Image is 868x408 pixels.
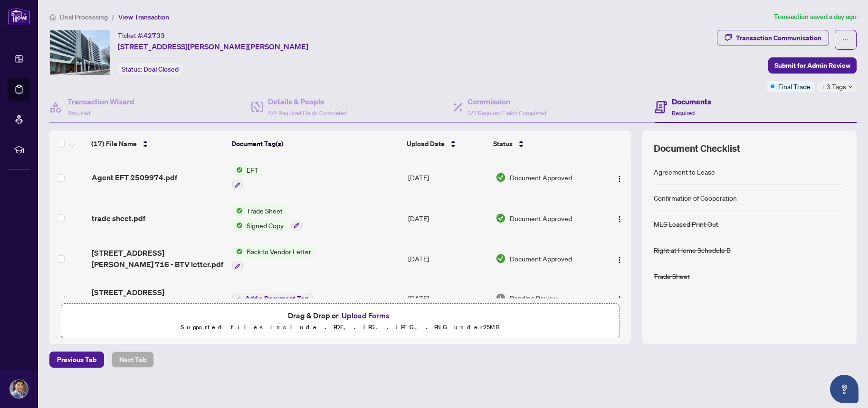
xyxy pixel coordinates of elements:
img: Document Status [496,213,506,223]
span: 42733 [143,31,165,40]
button: Previous Tab [49,352,104,368]
li: / [112,11,114,22]
span: Drag & Drop or [288,309,392,322]
span: Document Approved [510,253,572,264]
span: Signed Copy [243,220,287,231]
td: [DATE] [404,198,491,239]
span: Required [67,110,90,117]
div: Agreement to Lease [654,167,715,177]
th: (17) File Name [87,130,228,157]
p: Supported files include .PDF, .JPG, .JPEG, .PNG under 25 MB [67,322,613,333]
span: plus [237,296,241,301]
span: +3 Tags [822,81,846,92]
div: Ticket #: [118,30,165,41]
span: [STREET_ADDRESS][PERSON_NAME] 716 - trade sheet - [DEMOGRAPHIC_DATA] to Review.pdf [92,287,225,309]
button: Submit for Admin Review [768,57,857,74]
button: Next Tab [112,352,154,368]
button: Logo [612,211,627,226]
button: Transaction Communication [717,30,829,46]
span: Previous Tab [57,352,96,367]
div: Right at Home Schedule B [654,245,731,255]
span: Document Checklist [654,142,740,155]
span: Drag & Drop orUpload FormsSupported files include .PDF, .JPG, .JPEG, .PNG under25MB [61,304,619,339]
span: Trade Sheet [243,205,286,216]
button: Status IconTrade SheetStatus IconSigned Copy [232,205,302,231]
article: Transaction saved a day ago [774,11,857,22]
span: Back to Vendor Letter [243,246,315,257]
span: (17) File Name [91,139,137,149]
img: Document Status [496,293,506,303]
img: Profile Icon [10,380,28,398]
img: Document Status [496,253,506,264]
td: [DATE] [404,157,491,198]
img: Status Icon [232,246,243,257]
span: 2/2 Required Fields Completed [268,110,347,117]
div: Transaction Communication [736,30,821,46]
span: Pending Review [510,293,557,303]
div: Trade Sheet [654,271,690,281]
span: Upload Date [407,139,445,149]
img: Status Icon [232,220,243,231]
span: Deal Processing [60,13,108,21]
div: Confirmation of Cooperation [654,193,737,203]
span: down [848,84,853,89]
span: ellipsis [842,37,849,43]
img: Logo [616,256,623,264]
img: Logo [616,215,623,223]
span: EFT [243,165,262,175]
button: Logo [612,290,627,306]
th: Upload Date [403,130,489,157]
button: Add a Document Tag [232,293,313,304]
img: Document Status [496,172,506,183]
button: Open asap [830,375,858,403]
span: Document Approved [510,213,572,223]
th: Status [489,130,598,157]
div: Status: [118,63,182,75]
td: [DATE] [404,239,491,279]
span: 2/2 Required Fields Completed [467,110,546,117]
img: Status Icon [232,205,243,216]
th: Document Tag(s) [228,130,403,157]
span: Document Approved [510,172,572,183]
img: Logo [616,175,623,183]
span: Required [672,110,695,117]
span: [STREET_ADDRESS][PERSON_NAME][PERSON_NAME] [118,41,308,52]
span: Submit for Admin Review [774,58,850,73]
h4: Commission [467,96,546,107]
button: Logo [612,170,627,185]
button: Add a Document Tag [232,292,313,304]
span: Add a Document Tag [245,295,308,302]
h4: Details & People [268,96,347,107]
img: logo [8,7,30,25]
span: Status [493,139,513,149]
span: Deal Closed [143,65,179,74]
img: Logo [616,296,623,303]
div: MLS Leased Print Out [654,219,718,229]
h4: Transaction Wizard [67,96,134,107]
h4: Documents [672,96,711,107]
span: Agent EFT 2509974.pdf [92,172,177,183]
button: Logo [612,251,627,266]
img: Status Icon [232,165,243,175]
span: [STREET_ADDRESS][PERSON_NAME] 716 - BTV letter.pdf [92,247,225,270]
img: IMG-X12228439_1.jpg [50,30,110,75]
button: Upload Forms [339,309,392,322]
button: Status IconBack to Vendor Letter [232,246,315,272]
td: [DATE] [404,279,491,317]
span: home [49,14,56,20]
span: Final Trade [778,81,811,92]
span: trade sheet.pdf [92,213,145,224]
button: Status IconEFT [232,165,262,190]
span: View Transaction [118,13,169,21]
